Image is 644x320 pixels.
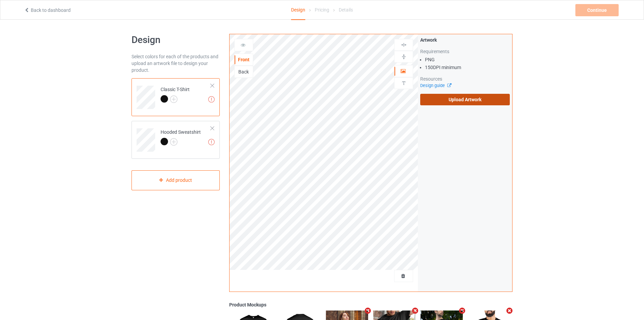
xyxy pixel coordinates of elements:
label: Upload Artwork [420,94,510,105]
div: Resources [420,76,510,82]
i: Remove mockup [364,307,372,314]
img: exclamation icon [208,139,215,145]
div: Design [291,0,305,20]
a: Design guide [420,83,451,88]
div: Hooded Sweatshirt [161,129,201,145]
img: svg+xml;base64,PD94bWwgdmVyc2lvbj0iMS4wIiBlbmNvZGluZz0iVVRGLTgiPz4KPHN2ZyB3aWR0aD0iMjJweCIgaGVpZ2... [170,95,177,103]
div: Details [339,0,353,19]
div: Artwork [420,37,510,43]
a: Back to dashboard [24,7,71,13]
img: exclamation icon [208,96,215,103]
div: Back [235,68,253,75]
i: Remove mockup [505,307,514,314]
img: svg+xml;base64,PD94bWwgdmVyc2lvbj0iMS4wIiBlbmNvZGluZz0iVVRGLTgiPz4KPHN2ZyB3aWR0aD0iMjJweCIgaGVpZ2... [170,138,177,146]
div: Front [235,56,253,63]
img: svg%3E%0A [401,80,407,86]
div: Add product [132,170,220,190]
div: Product Mockups [229,301,512,308]
div: Hooded Sweatshirt [132,121,220,159]
div: Classic T-Shirt [132,78,220,116]
div: Requirements [420,48,510,55]
div: Select colors for each of the products and upload an artwork file to design your product. [132,53,220,73]
i: Remove mockup [411,307,419,314]
div: Classic T-Shirt [161,86,190,102]
li: PNG [425,56,510,63]
h1: Design [132,34,220,46]
img: svg%3E%0A [401,42,407,48]
div: Pricing [315,0,329,19]
img: svg%3E%0A [401,54,407,60]
li: 150 DPI minimum [425,64,510,71]
i: Remove mockup [458,307,467,314]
